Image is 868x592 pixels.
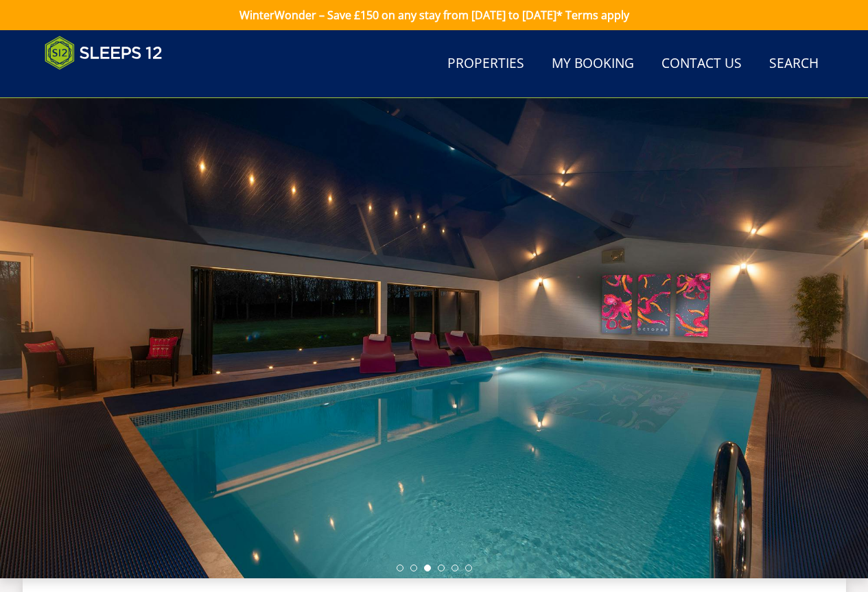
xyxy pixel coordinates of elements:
[764,49,824,80] a: Search
[442,49,530,80] a: Properties
[45,36,163,70] img: Sleeps 12
[546,49,640,80] a: My Booking
[656,49,747,80] a: Contact Us
[38,78,182,90] iframe: Customer reviews powered by Trustpilot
